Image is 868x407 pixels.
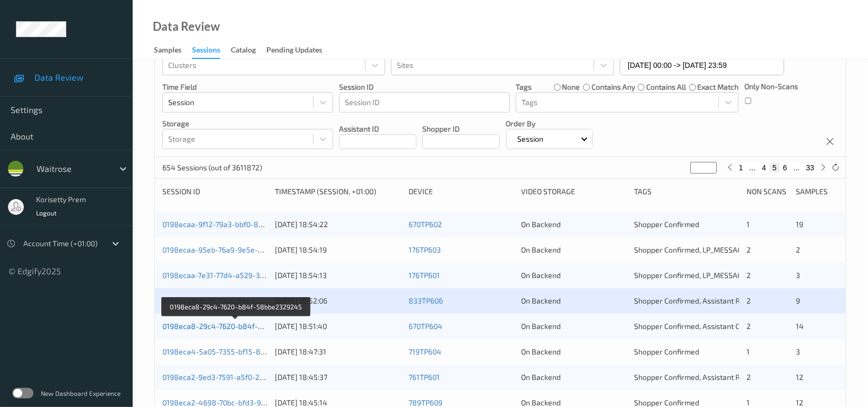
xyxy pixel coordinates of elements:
div: On Backend [522,270,627,281]
span: 2 [796,245,801,254]
a: 0198eca2-4698-70bc-bfd3-92af3340bc25 [162,398,306,407]
div: Timestamp (Session, +01:00) [275,186,401,197]
div: On Backend [522,321,627,332]
div: Samples [796,186,838,197]
span: 1 [747,347,750,356]
a: 789TP609 [409,398,442,407]
div: On Backend [522,296,627,306]
a: 833TP606 [409,296,443,305]
div: Catalog [231,45,256,58]
span: 3 [796,347,801,356]
p: Time Field [162,82,333,92]
span: Shopper Confirmed, LP_MESSAGE_IGNORED_BUSY [634,245,802,254]
span: 3 [796,271,801,280]
a: 0198eca8-8c79-73e0-86eb-e66f4bff26e2 [162,296,305,305]
p: Assistant ID [339,124,416,134]
span: Shopper Confirmed [634,398,699,407]
label: exact match [697,82,739,92]
a: 0198ecaa-7e31-77d4-a529-33f4b4e063e4 [162,271,307,280]
span: 2 [747,373,751,382]
a: Samples [154,43,192,58]
a: 761TP601 [409,373,440,382]
button: 33 [803,163,818,172]
div: [DATE] 18:52:06 [275,296,401,306]
p: Tags [516,82,532,92]
div: Tags [634,186,739,197]
span: 1 [747,398,750,407]
span: 19 [796,220,804,229]
span: 2 [747,245,751,254]
a: 719TP604 [409,347,441,356]
span: 2 [747,296,751,305]
a: 0198eca4-5a05-7355-bf15-8fdd3d815c11 [162,347,302,356]
a: 176TP601 [409,271,440,280]
span: Shopper Confirmed [634,347,699,356]
a: 0198eca2-9ed3-7591-a5f0-2a2659a9fd8e [162,373,305,382]
button: 1 [736,163,747,172]
div: Session ID [162,186,267,197]
label: contains all [646,82,686,92]
span: 12 [796,373,804,382]
span: 2 [747,322,751,331]
span: 1 [747,220,750,229]
p: Storage [162,118,333,129]
div: [DATE] 18:54:13 [275,270,401,281]
a: Pending Updates [266,43,333,58]
div: [DATE] 18:47:31 [275,347,401,357]
div: Video Storage [522,186,627,197]
a: Catalog [231,43,266,58]
div: [DATE] 18:54:22 [275,219,401,230]
span: 9 [796,296,801,305]
div: [DATE] 18:54:19 [275,245,401,255]
div: Non Scans [747,186,788,197]
span: Shopper Confirmed, LP_MESSAGE_IGNORED_BUSY [634,271,802,280]
div: [DATE] 18:51:40 [275,321,401,332]
div: On Backend [522,219,627,230]
button: 4 [759,163,769,172]
button: ... [791,163,803,172]
span: 2 [747,271,751,280]
label: contains any [592,82,635,92]
a: 176TP603 [409,245,441,254]
div: Samples [154,45,181,58]
p: 654 Sessions (out of 3611872) [162,162,262,173]
a: 0198ecaa-95eb-76a9-9e5e-986fb6ee1fdd [162,245,305,254]
p: Only Non-Scans [745,81,798,92]
div: [DATE] 18:45:37 [275,372,401,383]
span: Shopper Confirmed [634,220,699,229]
div: On Backend [522,347,627,357]
div: Device [409,186,514,197]
span: 14 [796,322,804,331]
a: 670TP602 [409,220,442,229]
a: Sessions [192,43,231,59]
span: Shopper Confirmed, Assistant Rejected [634,373,766,382]
button: 5 [769,163,780,172]
p: Shopper ID [422,124,500,134]
div: Data Review [153,21,220,32]
div: Pending Updates [266,45,322,58]
span: Shopper Confirmed, Assistant Confirmed [634,322,770,331]
span: 12 [796,398,804,407]
div: Sessions [192,45,220,59]
div: On Backend [522,245,627,255]
span: Shopper Confirmed, Assistant Rejected [634,296,766,305]
a: 670TP604 [409,322,442,331]
p: Session ID [339,82,510,92]
p: Session [514,134,548,144]
label: none [562,82,580,92]
a: 0198ecaa-9f12-79a3-bbf0-869f7389b644 [162,220,305,229]
div: On Backend [522,372,627,383]
a: 0198eca8-29c4-7620-b84f-58bbe2329245 [162,322,310,331]
p: Order By [506,118,593,129]
button: ... [747,163,759,172]
button: 6 [780,163,791,172]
